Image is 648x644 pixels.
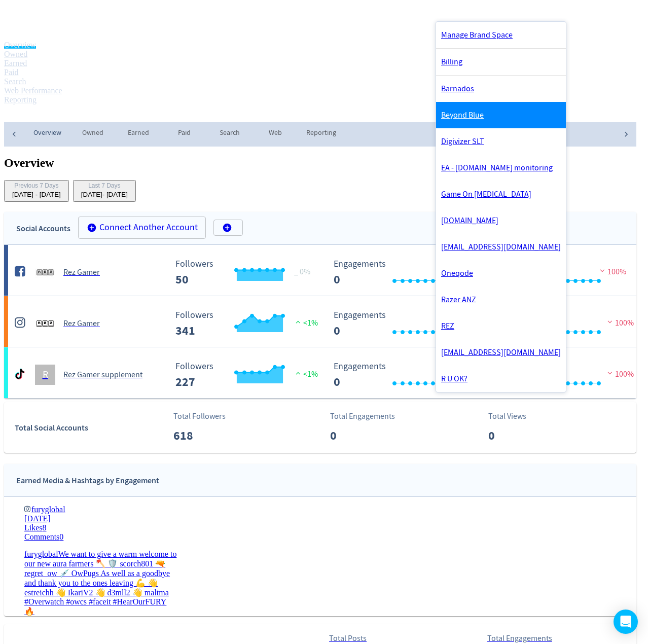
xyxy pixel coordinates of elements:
[436,181,566,207] a: Game On [MEDICAL_DATA]
[436,76,566,102] a: Barnados
[436,128,566,155] a: Digivizer SLT
[436,234,566,260] a: [EMAIL_ADDRESS][DOMAIN_NAME]
[614,610,638,634] div: Open Intercom Messenger
[436,155,566,181] a: EA - [DOMAIN_NAME] monitoring
[436,366,566,392] a: R U OK?
[436,49,566,75] a: Billing
[436,339,566,366] a: [EMAIL_ADDRESS][DOMAIN_NAME]
[436,287,566,313] a: Razer ANZ
[436,207,566,234] a: [DOMAIN_NAME]
[436,22,566,48] a: Manage Brand Space
[436,313,566,339] a: REZ
[436,260,566,287] a: Oneqode
[436,102,566,128] a: Beyond Blue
